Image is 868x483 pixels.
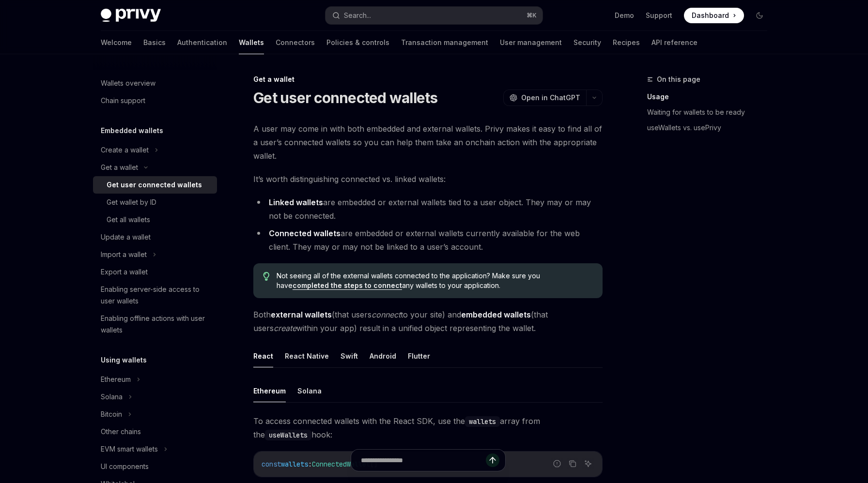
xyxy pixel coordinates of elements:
div: Other chains [101,426,141,438]
a: Enabling offline actions with user wallets [93,310,217,339]
a: Basics [143,31,166,54]
span: ⌘ K [527,12,537,19]
h1: Get user connected wallets [253,89,438,106]
button: React [253,345,273,367]
div: Enabling offline actions with user wallets [101,313,211,336]
span: It’s worth distinguishing connected vs. linked wallets: [253,172,603,186]
div: Search... [344,10,371,21]
img: dark logo [101,9,161,22]
li: are embedded or external wallets tied to a user object. They may or may not be connected. [253,196,603,223]
div: EVM smart wallets [101,443,158,455]
a: Support [646,11,672,20]
a: Authentication [177,31,227,54]
strong: embedded wallets [461,310,531,319]
a: Update a wallet [93,228,217,246]
a: completed the steps to connect [293,281,402,290]
li: are embedded or external wallets currently available for the web client. They may or may not be l... [253,226,603,254]
a: Policies & controls [326,31,389,54]
a: Get wallet by ID [93,194,217,211]
a: API reference [651,31,697,54]
div: Export a wallet [101,266,148,278]
a: Recipes [613,31,640,54]
a: Get user connected wallets [93,176,217,194]
a: Get all wallets [93,211,217,228]
strong: external wallets [271,310,332,319]
div: Enabling server-side access to user wallets [101,284,211,307]
a: UI components [93,458,217,475]
a: User management [500,31,562,54]
code: wallets [465,416,500,427]
code: useWallets [265,430,311,440]
a: Welcome [101,31,132,54]
em: create [274,323,296,333]
h5: Embedded wallets [101,125,163,136]
span: A user may come in with both embedded and external wallets. Privy makes it easy to find all of a ... [253,122,603,163]
span: Open in ChatGPT [521,93,580,103]
button: Open in ChatGPT [503,90,586,106]
span: On this page [657,74,700,85]
button: Flutter [408,345,430,367]
span: Dashboard [692,11,729,20]
button: Solana [297,379,322,402]
strong: Connected wallets [269,228,341,238]
div: Update a wallet [101,231,151,243]
a: Connectors [276,31,315,54]
a: Waiting for wallets to be ready [647,105,775,120]
button: React Native [285,345,329,367]
strong: Linked wallets [269,197,323,207]
span: To access connected wallets with the React SDK, use the array from the hook: [253,414,603,441]
button: Android [370,345,396,367]
a: Chain support [93,92,217,109]
div: Chain support [101,95,145,106]
div: Create a wallet [101,144,149,156]
svg: Tip [263,272,270,281]
div: Get a wallet [101,162,138,173]
span: Both (that users to your site) and (that users within your app) result in a unified object repres... [253,308,603,335]
button: Send message [486,453,499,467]
a: Other chains [93,423,217,440]
a: Wallets [239,31,264,54]
a: Security [573,31,601,54]
button: Toggle dark mode [752,8,767,23]
a: Wallets overview [93,75,217,92]
a: Transaction management [401,31,488,54]
button: Swift [341,345,358,367]
button: Ethereum [253,379,286,402]
button: Search...⌘K [325,7,542,24]
div: Solana [101,391,123,403]
div: UI components [101,461,149,472]
div: Bitcoin [101,408,122,420]
a: Enabling server-side access to user wallets [93,281,217,310]
div: Get a wallet [253,75,603,84]
div: Get all wallets [107,214,150,226]
em: connect [372,310,401,319]
div: Ethereum [101,374,131,385]
a: Dashboard [684,8,744,23]
div: Get wallet by ID [107,196,156,208]
a: Usage [647,89,775,105]
span: Not seeing all of the external wallets connected to the application? Make sure you have any walle... [277,271,593,290]
div: Wallets overview [101,77,155,89]
a: Demo [615,11,634,20]
a: Export a wallet [93,263,217,281]
a: useWallets vs. usePrivy [647,120,775,136]
h5: Using wallets [101,354,147,366]
div: Import a wallet [101,249,147,260]
div: Get user connected wallets [107,179,202,191]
